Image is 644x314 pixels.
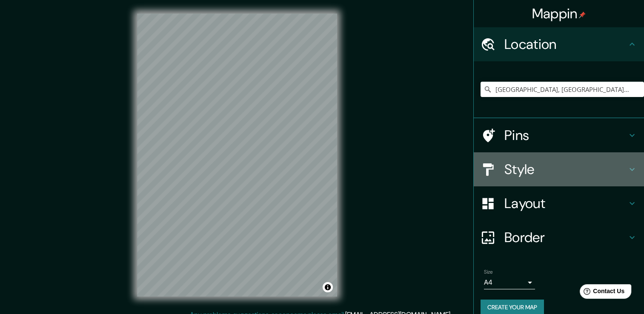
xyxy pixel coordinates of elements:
div: Location [474,27,644,61]
h4: Border [504,229,627,246]
h4: Location [504,36,627,53]
h4: Pins [504,127,627,144]
h4: Style [504,161,627,178]
h4: Mappin [532,5,586,22]
input: Pick your city or area [481,82,644,97]
canvas: Map [137,14,337,297]
button: Toggle attribution [323,282,333,292]
div: Pins [474,118,644,152]
div: Border [474,220,644,254]
iframe: Help widget launcher [568,281,635,305]
img: pin-icon.png [579,11,586,18]
div: A4 [484,276,535,289]
label: Size [484,268,493,276]
div: Style [474,152,644,186]
h4: Layout [504,195,627,212]
div: Layout [474,186,644,220]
